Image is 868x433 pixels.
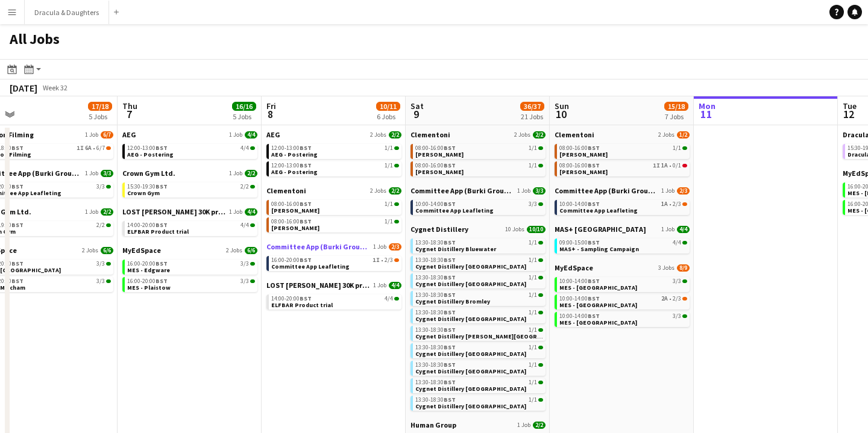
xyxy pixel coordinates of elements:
span: 1 Job [517,422,530,429]
a: Clementoni2 Jobs2/2 [266,186,401,195]
span: BST [444,378,456,386]
a: MyEdSpace3 Jobs8/9 [555,263,690,272]
span: Cygnet Distillery Manchester [415,367,526,375]
a: MAS+ [GEOGRAPHIC_DATA]1 Job4/4 [555,225,690,234]
span: BST [588,312,600,320]
span: 1/1 [529,163,537,169]
span: 6/6 [245,247,257,254]
span: 4/4 [241,222,249,228]
span: 1 Job [85,131,98,139]
span: 13:30-18:30 [415,327,456,333]
span: 1/1 [529,292,537,298]
a: 13:30-18:30BST1/1Cygnet Distillery [GEOGRAPHIC_DATA] [415,273,543,287]
span: MyEdSpace [122,246,161,255]
span: 3/3 [96,184,105,190]
span: 1/1 [673,145,681,151]
span: 1 Job [85,208,98,216]
a: LOST [PERSON_NAME] 30K product trial1 Job4/4 [266,281,401,290]
span: 2 Jobs [658,131,675,139]
span: BST [444,273,456,281]
a: 10:00-14:00BST3/3MES - [GEOGRAPHIC_DATA] [559,277,687,291]
span: 10:00-14:00 [559,201,600,207]
span: Cygnet Distillery Cardiff [415,315,526,323]
span: 2 Jobs [82,247,98,254]
span: 2 Jobs [514,131,530,139]
span: Clementoni Sampling [559,168,608,176]
span: AEG [266,130,280,139]
span: Cygnet Distillery Culverhouse Cross [415,332,574,340]
span: 2/2 [389,131,401,139]
span: MES - Plaistow High Street [559,319,637,326]
a: MyEdSpace2 Jobs6/6 [122,246,257,255]
div: AEG2 Jobs2/212:00-13:00BST1/1AEG - Postering12:00-13:00BST1/1AEG - Postering [266,130,401,186]
a: Committee App (Burki Group Ltd)1 Job2/3 [266,242,401,251]
span: 1/1 [385,219,393,225]
span: Committee App (Burki Group Ltd) [410,186,515,195]
span: 4/4 [389,282,401,289]
span: BST [444,326,456,334]
a: 16:00-20:00BST3/3MES - Plaistow [127,277,255,291]
a: 14:00-20:00BST4/4ELFBAR Product trial [271,294,399,308]
span: MES - Dulwich High Street [559,284,637,291]
span: 10:00-14:00 [415,201,456,207]
span: 1/1 [529,344,537,350]
span: 3/3 [533,187,546,195]
span: 2/3 [385,257,393,263]
span: BST [300,217,312,225]
span: Cygnet Distillery [410,225,468,234]
span: 08:00-16:00 [271,219,312,225]
span: Mon [699,101,715,111]
span: 10 Jobs [505,226,524,233]
a: 12:00-13:00BST1/1AEG - Postering [271,144,399,158]
span: BST [588,200,600,208]
a: 13:30-18:30BST1/1Cygnet Distillery [GEOGRAPHIC_DATA] [415,343,543,357]
span: 4/4 [245,208,257,216]
span: BST [156,260,168,267]
span: 1 Job [85,170,98,177]
span: 1/1 [529,257,537,263]
div: MyEdSpace2 Jobs6/616:00-20:00BST3/3MES - Edgware16:00-20:00BST3/3MES - Plaistow [122,246,257,294]
a: 13:30-18:30BST1/1Cygnet Distillery [GEOGRAPHIC_DATA] [415,378,543,392]
span: 1/1 [529,240,537,246]
span: 3 Jobs [658,264,675,272]
span: Clementoni Sampling [271,207,319,214]
span: 08:00-16:00 [271,201,312,207]
a: 14:00-20:00BST4/4ELFBAR Product trial [127,221,255,235]
span: MES - Edgware [127,266,170,274]
a: 10:00-14:00BST3/3MES - [GEOGRAPHIC_DATA] [559,312,687,326]
span: 2/3 [389,243,401,251]
span: BST [156,144,168,152]
span: Committee App (Burki Group Ltd) [266,242,371,251]
a: 15:30-19:30BST2/2Crown Gym [127,182,255,196]
span: 1/1 [529,275,537,281]
span: BST [300,200,312,208]
div: • [559,163,687,169]
span: 1/1 [385,201,393,207]
div: Committee App (Burki Group Ltd)1 Job3/310:00-14:00BST3/3Committee App Leafleting [410,186,546,225]
span: Week 32 [40,83,70,92]
span: 6/6 [101,247,113,254]
span: 1/1 [529,379,537,385]
span: 08:00-16:00 [559,163,600,169]
a: 13:30-18:30BST1/1Cygnet Distillery [GEOGRAPHIC_DATA] [415,256,543,270]
div: Crown Gym Ltd.1 Job2/215:30-19:30BST2/2Crown Gym [122,169,257,207]
span: 4/4 [245,131,257,139]
span: 1/1 [529,397,537,403]
span: 3/3 [96,261,105,267]
span: 08:00-16:00 [415,163,456,169]
span: Committee App Leafleting [415,207,494,214]
span: BST [444,200,456,208]
span: BST [300,144,312,152]
a: AEG2 Jobs2/2 [266,130,401,139]
span: 10/10 [527,226,546,233]
span: 4/4 [677,226,690,233]
span: 1/1 [529,327,537,333]
span: 12:00-13:00 [271,145,312,151]
span: 2/2 [245,170,257,177]
span: 6/7 [96,145,105,151]
span: MES - Plaistow [127,284,171,291]
span: BST [444,291,456,299]
span: BST [11,260,24,267]
span: 3/3 [673,278,681,284]
div: Committee App (Burki Group Ltd)1 Job2/316:00-20:00BST1I•2/3Committee App Leafleting [266,242,401,281]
